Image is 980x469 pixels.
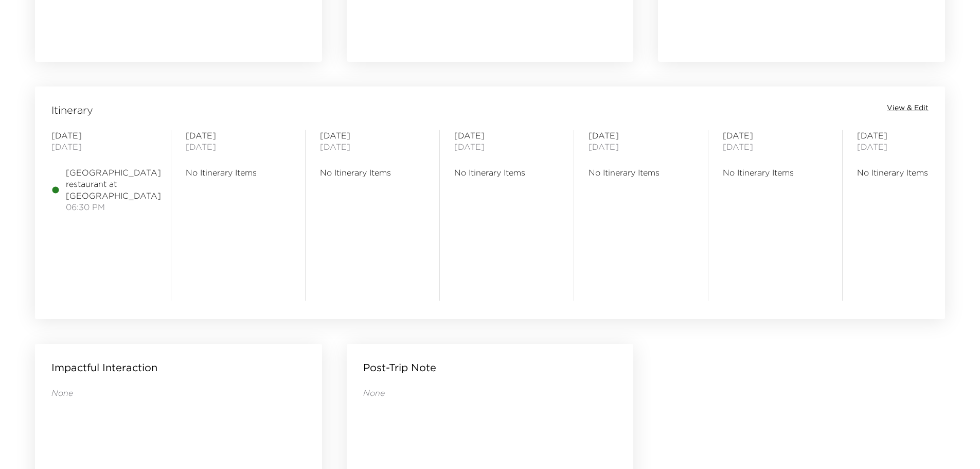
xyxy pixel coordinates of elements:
[589,141,693,152] span: [DATE]
[363,387,617,398] p: None
[454,141,559,152] span: [DATE]
[51,360,157,375] p: Impactful Interaction
[857,141,962,152] span: [DATE]
[66,201,161,213] span: 06:30 PM
[589,167,693,178] span: No Itinerary Items
[320,141,425,152] span: [DATE]
[454,167,559,178] span: No Itinerary Items
[186,141,291,152] span: [DATE]
[66,167,161,201] span: [GEOGRAPHIC_DATA] restaurant at [GEOGRAPHIC_DATA]
[887,103,929,113] button: View & Edit
[723,167,828,178] span: No Itinerary Items
[186,167,291,178] span: No Itinerary Items
[723,141,828,152] span: [DATE]
[363,360,436,375] p: Post-Trip Note
[857,167,962,178] span: No Itinerary Items
[320,130,425,141] span: [DATE]
[51,141,156,152] span: [DATE]
[51,387,306,398] p: None
[186,130,291,141] span: [DATE]
[723,130,828,141] span: [DATE]
[51,130,156,141] span: [DATE]
[857,130,962,141] span: [DATE]
[320,167,425,178] span: No Itinerary Items
[454,130,559,141] span: [DATE]
[51,103,93,117] span: Itinerary
[589,130,693,141] span: [DATE]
